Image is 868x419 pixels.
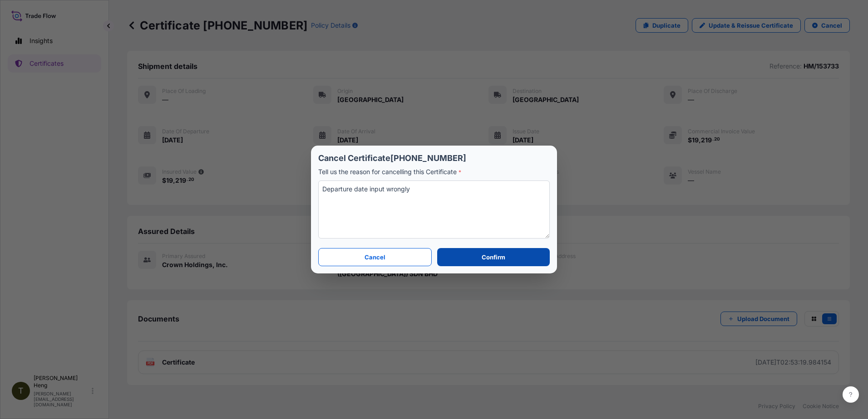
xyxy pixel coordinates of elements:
[482,253,505,262] p: Confirm
[318,248,432,266] button: Cancel
[437,248,550,266] button: Confirm
[318,153,550,164] p: Cancel Certificate [PHONE_NUMBER]
[318,167,550,177] p: Tell us the reason for cancelling this Certificate
[318,180,550,239] textarea: Departure date input wrongly
[365,253,385,262] p: Cancel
